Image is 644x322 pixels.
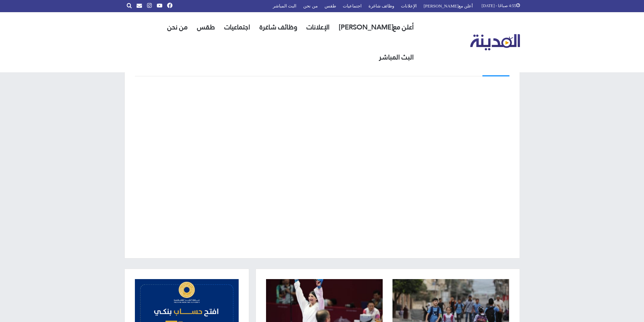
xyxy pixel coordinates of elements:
a: الإعلانات [302,12,334,42]
img: تلفزيون المدينة [470,34,520,51]
a: أعلن مع[PERSON_NAME] [334,12,419,42]
a: اجتماعيات [220,12,255,42]
a: البث المباشر [374,42,419,72]
a: وظائف شاغرة [255,12,302,42]
a: طقس [192,12,220,42]
a: من نحن [163,12,192,42]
